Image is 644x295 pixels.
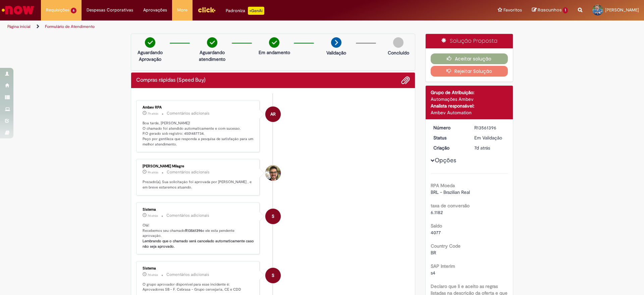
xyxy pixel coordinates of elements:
[134,49,166,62] p: Aguardando Aprovação
[431,270,435,276] span: s4
[143,106,254,110] div: Ambev RPA
[272,267,274,284] span: S
[148,273,158,277] time: 24/09/2025 07:56:03
[167,169,210,175] small: Comentários adicionais
[428,144,470,151] dt: Criação
[605,7,639,13] span: [PERSON_NAME]
[326,49,346,56] p: Validação
[167,111,210,116] small: Comentários adicionais
[1,3,35,17] img: ServiceNow
[474,144,505,151] div: 24/09/2025 07:55:54
[428,124,470,131] dt: Número
[143,179,254,190] p: Prezado(a), Sua solicitação foi aprovada por [PERSON_NAME] , e em breve estaremos atuando.
[87,7,133,13] span: Despesas Corporativas
[143,208,254,212] div: Sistema
[265,268,281,283] div: System
[46,7,69,13] span: Requisições
[474,124,505,131] div: R13561396
[145,37,155,48] img: check-circle-green.png
[148,214,158,218] time: 24/09/2025 07:56:05
[166,213,209,218] small: Comentários adicionais
[166,272,209,278] small: Comentários adicionais
[428,134,470,141] dt: Status
[331,37,341,48] img: arrow-next.png
[148,112,158,116] time: 30/09/2025 14:08:57
[143,239,255,249] b: Lembrando que o chamado será cancelado automaticamente caso não seja aprovado.
[265,165,281,181] div: Felipe Filgueiras Milagre
[563,7,568,13] span: 1
[431,53,508,64] button: Aceitar solução
[431,203,470,209] b: taxa de conversão
[45,24,95,29] a: Formulário de Atendimento
[431,209,443,215] span: 6.1182
[426,34,513,48] div: Solução Proposta
[198,5,216,15] img: click_logo_yellow_360x200.png
[431,229,441,236] span: 4077
[143,266,254,270] div: Sistema
[143,164,254,168] div: [PERSON_NAME] Milagre
[431,66,508,77] button: Rejeitar Solução
[207,37,217,48] img: check-circle-green.png
[143,121,254,147] p: Boa tarde, [PERSON_NAME]! O chamado foi atendido automaticamente e com sucesso. P.O gerado sob re...
[7,24,31,29] a: Página inicial
[431,250,436,256] span: BR
[270,106,276,122] span: AR
[503,7,522,13] span: Favoritos
[196,49,228,62] p: Aguardando atendimento
[393,37,404,48] img: img-circle-grey.png
[431,96,508,102] div: Automações Ambev
[269,37,279,48] img: check-circle-green.png
[431,263,455,269] b: SAP Interim
[474,145,490,151] time: 24/09/2025 07:55:54
[148,170,158,174] span: 9h atrás
[431,223,442,229] b: Saldo
[474,134,505,141] div: Em Validação
[474,145,490,151] span: 7d atrás
[538,7,562,13] span: Rascunhos
[431,109,508,116] div: Ambev Automation
[226,7,264,15] div: Padroniza
[431,189,470,195] span: BRL - Brazilian Real
[143,7,167,13] span: Aprovações
[265,209,281,224] div: System
[143,223,254,249] p: Olá! Recebemos seu chamado e ele esta pendente aprovação.
[177,7,187,13] span: More
[431,182,455,188] b: RPA Moeda
[259,49,290,56] p: Em andamento
[148,214,158,218] span: 7d atrás
[431,102,508,109] div: Analista responsável:
[185,228,202,233] b: R13561396
[248,7,264,15] p: +GenAi
[71,8,76,13] span: 6
[143,282,254,292] p: O grupo aprovador disponível para esse incidente é: Aprovadores SB - F. Cebrasa - Grupo cervejari...
[272,208,274,224] span: S
[431,89,508,96] div: Grupo de Atribuição:
[532,7,568,13] a: Rascunhos
[265,107,281,122] div: Ambev RPA
[5,20,424,33] ul: Trilhas de página
[148,273,158,277] span: 7d atrás
[136,77,206,83] h2: Compras rápidas (Speed Buy) Histórico de tíquete
[431,243,461,249] b: Country Code
[388,49,409,56] p: Concluído
[401,76,410,85] button: Adicionar anexos
[148,112,158,116] span: 7h atrás
[148,170,158,174] time: 30/09/2025 12:18:54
